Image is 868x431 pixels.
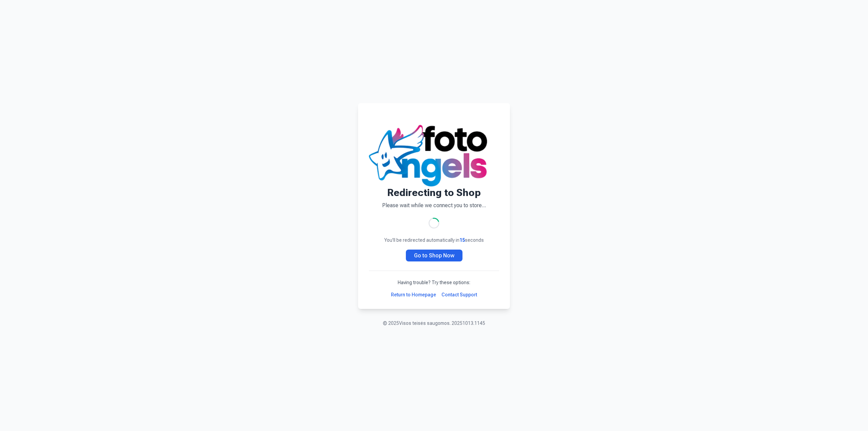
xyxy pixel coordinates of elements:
[369,187,499,199] h1: Redirecting to Shop
[369,279,499,286] p: Having trouble? Try these options:
[383,320,485,327] p: © 2025 Visos teisės saugomos. 20251013.1145
[406,250,462,261] a: Go to Shop Now
[369,201,499,210] p: Please wait while we connect you to store...
[391,291,436,298] a: Return to Homepage
[369,237,499,243] p: You'll be redirected automatically in seconds
[441,291,477,298] a: Contact Support
[459,237,465,243] span: 15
